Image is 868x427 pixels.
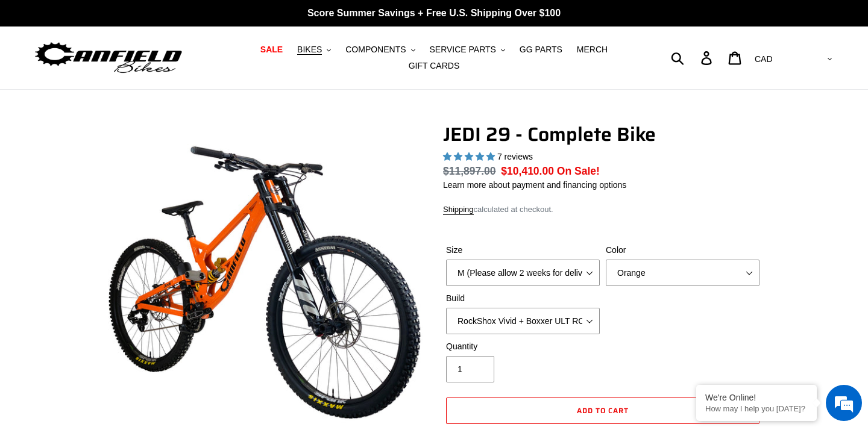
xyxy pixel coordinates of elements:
a: GIFT CARDS [403,58,466,74]
button: SERVICE PARTS [423,42,511,58]
img: Canfield Bikes [33,39,184,77]
span: 5.00 stars [443,152,497,161]
label: Build [446,292,600,305]
button: COMPONENTS [339,42,421,58]
span: 7 reviews [497,152,533,161]
a: GG PARTS [514,42,568,58]
span: SERVICE PARTS [429,45,495,55]
a: Learn more about payment and financing options [443,180,626,190]
span: Add to cart [577,405,629,416]
span: GIFT CARDS [409,61,460,71]
span: On Sale! [557,163,600,179]
h1: JEDI 29 - Complete Bike [443,123,763,146]
span: SALE [260,45,283,55]
span: GG PARTS [520,45,562,55]
div: We're Online! [705,393,808,402]
input: Search [678,45,708,71]
p: How may I help you today? [705,404,808,413]
span: COMPONENTS [345,45,406,55]
a: Shipping [443,205,474,215]
s: $11,897.00 [443,165,496,177]
span: $10,410.00 [501,165,554,177]
label: Color [606,244,759,257]
a: SALE [254,42,289,58]
button: BIKES [291,42,337,58]
button: Add to cart [446,397,759,424]
a: MERCH [571,42,614,58]
label: Size [446,244,600,257]
div: calculated at checkout. [443,204,763,216]
span: BIKES [297,45,322,55]
label: Quantity [446,340,600,353]
span: MERCH [577,45,608,55]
